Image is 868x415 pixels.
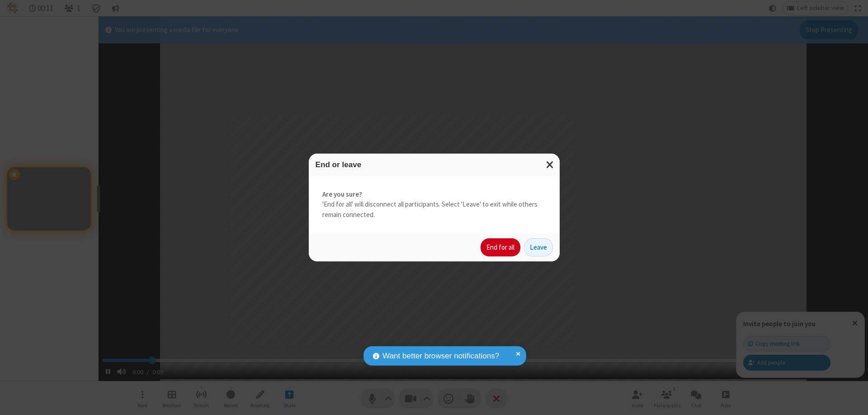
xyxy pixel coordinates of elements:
button: Leave [524,238,553,256]
h3: End or leave [316,160,553,169]
strong: Are you sure? [322,189,546,200]
button: End for all [481,238,520,256]
button: Close modal [541,154,560,176]
div: 'End for all' will disconnect all participants. Select 'Leave' to exit while others remain connec... [309,176,560,234]
span: Want better browser notifications? [382,350,499,362]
